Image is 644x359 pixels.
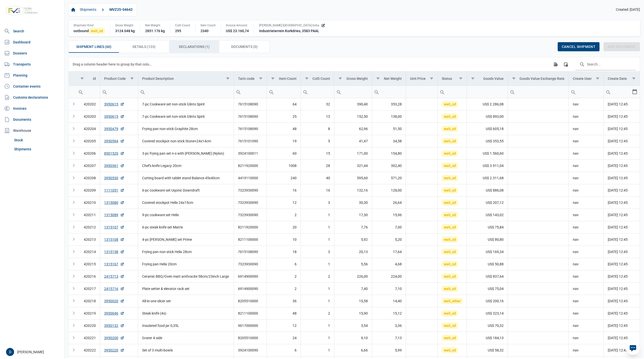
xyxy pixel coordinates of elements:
td: 7-pc Cookware set non-stick Glints Spirit [138,110,234,123]
td: Filter cell [267,86,301,98]
td: 7,13 [372,332,406,344]
td: 420211 [76,209,100,221]
div: Search box [267,86,276,98]
td: 15,12 [372,307,406,319]
td: 15,90 [334,307,372,319]
input: Filter cell [301,86,334,98]
td: Expand [69,123,76,135]
td: 6 [267,344,301,356]
td: 420208 [76,172,100,184]
td: 128,00 [372,184,406,196]
input: Filter cell [569,86,603,98]
td: 420207 [76,159,100,172]
td: 2 [267,270,301,282]
a: 2415713 [104,274,124,279]
span: Show filter options for column 'Create User' [596,77,599,80]
td: 9,10 [334,332,372,344]
td: Cutting board with tablet stand Balance 45x40cm [138,172,234,184]
td: 7615108090 [234,98,267,110]
div: Search box [438,86,447,98]
td: 48 [267,123,301,135]
input: Filter cell [406,86,437,98]
td: nav [569,123,603,135]
td: Column Create User [569,72,603,86]
div: Search box [76,86,85,98]
td: 3 [301,196,334,209]
td: Plate setter & elevator rack set [138,282,234,295]
td: 420220 [76,319,100,332]
td: 171,00 [334,147,372,159]
td: Frying pan non-stick Helix 28cm [138,246,234,258]
td: 8211920000 [234,221,267,233]
td: nav [569,258,603,270]
input: Filter cell [438,86,467,98]
td: 20,13 [334,246,372,258]
td: 420222 [76,344,100,356]
td: 5,20 [372,233,406,246]
td: 571,20 [372,172,406,184]
td: 40 [301,172,334,184]
td: 8211100000 [234,233,267,246]
td: 1 [301,258,334,270]
td: Filter cell [100,86,138,98]
div: Search box [138,86,147,98]
td: Column Goods Value Exchange Rate [508,72,569,86]
td: 8211920000 [234,159,267,172]
td: Expand [69,98,76,110]
td: 7323930090 [234,184,267,196]
td: 321,44 [334,159,372,172]
td: Column Unit Price [406,72,437,86]
td: 7,76 [334,221,372,233]
td: 36 [267,295,301,307]
td: Column Goods Value [467,72,508,86]
td: 302,40 [372,159,406,172]
td: 26,64 [372,196,406,209]
a: Container events [2,81,62,91]
td: Filter cell [406,86,437,98]
td: Expand [69,147,76,159]
td: 18 [267,246,301,258]
td: 20 [267,221,301,233]
td: Expand [69,246,76,258]
td: 8211100000 [234,307,267,319]
td: Column Product Code [100,72,138,86]
div: Search box [334,86,343,98]
td: Column Net Weight [372,72,406,86]
td: 595,60 [334,172,372,184]
a: Customs declarations [2,92,62,102]
a: 3950046 [104,311,124,316]
td: 3,54 [334,319,372,332]
td: 390,40 [334,98,372,110]
td: 62,96 [334,123,372,135]
td: Covered stockpot Helix 24x15cm [138,196,234,209]
td: Expand [69,172,76,184]
a: Shipments [12,145,62,154]
span: Declarations (1) [179,44,210,50]
td: 420216 [76,270,100,282]
td: 5,92 [334,233,372,246]
td: Expand [69,184,76,196]
span: Show filter options for column 'Status' [459,77,463,80]
td: 420217 [76,282,100,295]
div: Search box [234,86,243,98]
td: 420219 [76,307,100,319]
td: Insulated food jar 0,35L [138,319,234,332]
td: 2 [267,209,301,221]
td: Frying pan Helix 20cm [138,258,234,270]
td: nav [569,246,603,258]
a: 3950479 [104,126,124,131]
td: 13 [301,110,334,123]
span: Show filter options for column 'Taric code' [259,77,263,80]
td: 7615108090 [234,110,267,123]
a: 3950615 [104,114,124,119]
td: nav [569,221,603,233]
div: Cancel shipment [558,42,599,51]
td: 4-pc [PERSON_NAME] set Prime [138,233,234,246]
td: nav [569,135,603,147]
span: Show filter options for column 'Create Date' [632,77,636,80]
a: Dossiers [2,48,62,58]
input: Filter cell [604,86,632,98]
a: 1111051 [104,188,124,193]
td: 420205 [76,135,100,147]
